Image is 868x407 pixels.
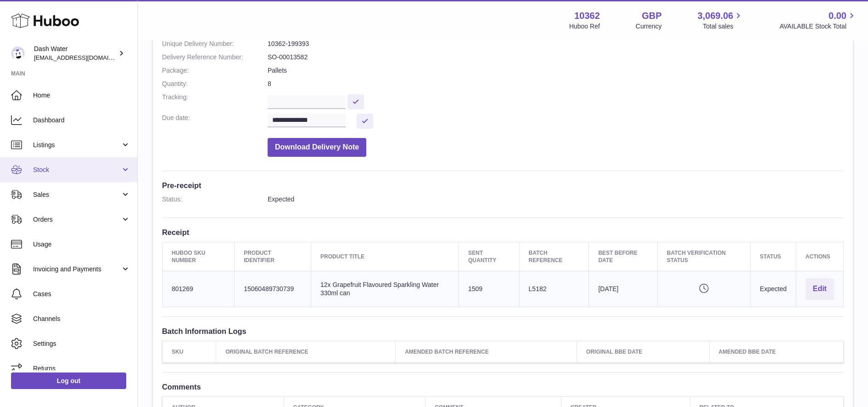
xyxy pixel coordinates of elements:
td: [DATE] [589,271,657,307]
span: Orders [33,215,121,224]
th: Amended BBE Date [709,341,843,362]
dt: Status: [162,195,268,204]
span: Settings [33,339,130,348]
div: Dash Water [34,45,117,62]
span: Returns [33,364,130,373]
a: 0.00 AVAILABLE Stock Total [779,10,857,31]
span: Invoicing and Payments [33,265,121,274]
dd: Expected [268,195,844,204]
span: 3,069.06 [698,10,734,22]
dt: Due date: [162,114,268,129]
td: Expected [750,271,796,307]
dt: Tracking: [162,93,268,109]
h3: Comments [162,382,844,392]
td: 801269 [162,271,235,307]
dd: 8 [268,80,844,88]
h3: Batch Information Logs [162,326,844,336]
span: AVAILABLE Stock Total [779,22,857,31]
th: Original Batch Reference [216,341,396,362]
img: internalAdmin-10362@internal.huboo.com [11,46,25,60]
span: Channels [33,315,130,323]
dt: Delivery Reference Number: [162,53,268,62]
div: Huboo Ref [569,22,600,31]
span: Listings [33,141,121,149]
th: SKU [162,341,216,362]
th: Original BBE Date [577,341,709,362]
td: 1509 [459,271,519,307]
td: L5182 [519,271,589,307]
th: Sent Quantity [459,242,519,271]
span: Total sales [703,22,744,31]
th: Best Before Date [589,242,657,271]
dt: Quantity: [162,80,268,88]
div: Currency [636,22,662,31]
dd: Pallets [268,66,844,75]
h3: Pre-receipt [162,180,844,190]
strong: GBP [642,10,661,22]
th: Product Identifier [235,242,311,271]
strong: 10362 [574,10,600,22]
th: Huboo SKU Number [162,242,235,271]
dd: 10362-199393 [268,40,844,48]
td: 15060489730739 [235,271,311,307]
th: Batch Reference [519,242,589,271]
button: Download Delivery Note [268,138,366,157]
dd: SO-00013582 [268,53,844,62]
th: Amended Batch Reference [396,341,577,362]
h3: Receipt [162,227,844,237]
span: 0.00 [829,10,846,22]
span: Cases [33,290,130,298]
span: Home [33,91,130,100]
a: 3,069.06 Total sales [698,10,744,31]
span: [EMAIL_ADDRESS][DOMAIN_NAME] [34,54,135,61]
button: Edit [806,278,834,300]
th: Actions [796,242,843,271]
a: Log out [11,373,126,389]
span: Dashboard [33,116,130,125]
th: Status [750,242,796,271]
span: Sales [33,190,121,199]
th: Product title [311,242,459,271]
td: 12x Grapefruit Flavoured Sparkling Water 330ml can [311,271,459,307]
th: Batch Verification Status [657,242,750,271]
dt: Unique Delivery Number: [162,40,268,48]
span: Stock [33,166,121,174]
dt: Package: [162,66,268,75]
span: Usage [33,240,130,249]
